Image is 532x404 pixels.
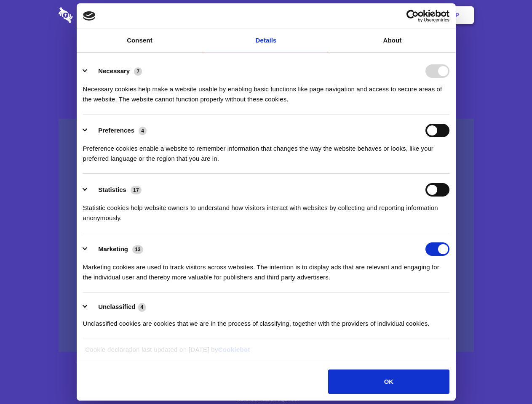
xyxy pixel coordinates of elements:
span: 4 [138,303,146,311]
a: Details [203,29,329,52]
span: 13 [132,245,143,254]
span: 4 [139,127,147,135]
span: 17 [131,186,142,194]
button: Statistics (17) [83,183,147,197]
img: logo-wordmark-white-trans-d4663122ce5f474addd5e946df7df03e33cb6a1c49d2221995e7729f52c070b2.svg [59,7,131,23]
span: 7 [134,67,142,76]
button: OK [328,369,449,394]
div: Statistic cookies help website owners to understand how visitors interact with websites by collec... [83,197,449,223]
a: Consent [77,29,203,52]
a: Cookiebot [218,346,250,353]
a: About [329,29,456,52]
button: Unclassified (4) [83,302,151,312]
button: Marketing (13) [83,242,149,256]
a: Contact [342,2,380,28]
button: Preferences (4) [83,124,152,137]
h4: Auto-redaction of sensitive data, encrypted data sharing and self-destructing private chats. Shar... [59,77,474,104]
a: Wistia video thumbnail [59,119,474,352]
label: Marketing [98,245,128,252]
img: logo [83,11,96,21]
div: Preference cookies enable a website to remember information that changes the way the website beha... [83,137,449,164]
a: Login [382,2,419,28]
div: Necessary cookies help make a website usable by enabling basic functions like page navigation and... [83,78,449,104]
div: Cookie declaration last updated on [DATE] by [79,345,453,361]
a: Usercentrics Cookiebot - opens in a new window [376,10,449,22]
h1: Eliminate Slack Data Loss. [59,38,474,68]
div: Marketing cookies are used to track visitors across websites. The intention is to display ads tha... [83,256,449,282]
button: Necessary (7) [83,64,147,78]
iframe: Drift Widget Chat Controller [490,362,522,394]
label: Necessary [98,67,130,74]
div: Unclassified cookies are cookies that we are in the process of classifying, together with the pro... [83,312,449,329]
label: Preferences [98,127,134,134]
label: Statistics [98,186,126,193]
a: Pricing [247,2,284,28]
